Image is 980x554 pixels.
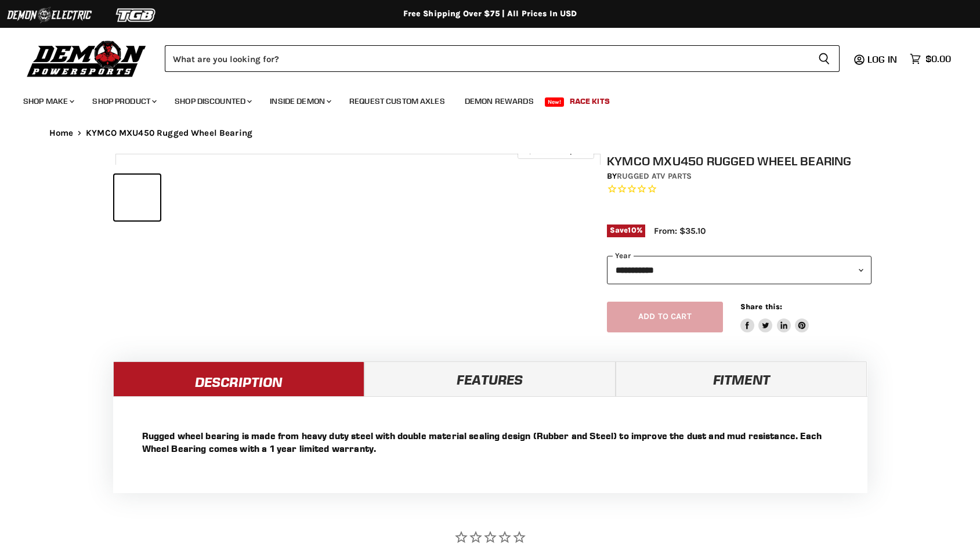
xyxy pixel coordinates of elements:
[523,146,588,155] span: Click to expand
[84,89,164,113] a: Shop Product
[809,45,840,72] button: Search
[114,175,160,220] button: IMAGE thumbnail
[740,302,782,311] span: Share this:
[49,128,74,138] a: Home
[6,4,93,26] img: Demon Electric Logo 2
[142,429,838,455] p: Rugged wheel bearing is made from heavy duty steel with double material sealing design (Rubber an...
[867,53,897,65] span: Log in
[15,85,948,113] ul: Main menu
[607,256,871,284] select: year
[654,226,706,236] span: From: $35.10
[607,170,871,183] div: by
[26,9,954,19] div: Free Shipping Over $75 | All Prices In USD
[341,89,454,113] a: Request Custom Axles
[86,128,252,138] span: KYMCO MXU450 Rugged Wheel Bearing
[545,97,565,107] span: New!
[628,226,636,234] span: 10
[456,89,543,113] a: Demon Rewards
[904,50,957,67] a: $0.00
[607,183,871,195] span: Rated 0.0 out of 5 stars 0 reviews
[93,4,180,26] img: TGB Logo 2
[616,361,867,396] a: Fitment
[607,154,871,168] h1: KYMCO MXU450 Rugged Wheel Bearing
[740,302,809,332] aside: Share this:
[113,361,364,396] a: Description
[925,53,951,64] span: $0.00
[364,361,616,396] a: Features
[617,171,692,181] a: Rugged ATV Parts
[166,89,259,113] a: Shop Discounted
[23,38,150,79] img: Demon Powersports
[15,89,81,113] a: Shop Make
[862,54,904,64] a: Log in
[561,89,619,113] a: Race Kits
[165,45,840,72] form: Product
[261,89,338,113] a: Inside Demon
[165,45,809,72] input: Search
[26,128,954,138] nav: Breadcrumbs
[607,225,645,237] span: Save %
